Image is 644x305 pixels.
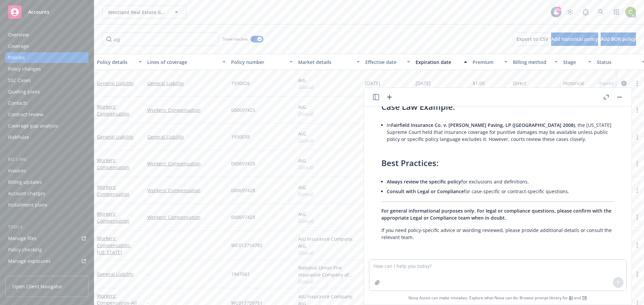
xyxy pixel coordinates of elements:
[102,32,218,46] input: Filter by keyword...
[5,165,89,176] a: Invoices
[298,130,360,137] div: AIG
[5,52,89,63] a: Policies
[5,224,89,230] div: Tools
[5,98,89,108] a: Contacts
[298,157,360,164] div: AIG
[5,75,89,86] a: SSC Cases
[633,79,641,87] a: more
[298,235,360,249] div: AIU Insurance Company, AIG
[473,59,500,66] div: Premium
[231,106,255,113] span: 000697425
[231,271,250,278] span: 1947061
[8,267,52,278] div: Manage certificates
[298,211,360,218] div: AIG
[365,59,403,66] div: Effective date
[5,121,89,131] a: Coverage gap analysis
[5,244,89,255] a: Policy checking
[97,80,133,86] a: General Liability
[298,264,360,278] div: National Union Fire Insurance Company of [GEOGRAPHIC_DATA], [GEOGRAPHIC_DATA], AIG
[633,213,641,221] a: more
[633,241,641,249] a: more
[97,211,129,224] a: Workers' Compensation
[298,84,360,89] span: Show all
[517,32,548,46] button: Export to CSV
[470,54,510,70] button: Premium
[97,271,133,277] a: General Liability
[222,36,248,42] span: Show inactive
[298,77,360,84] div: AIG
[551,36,598,42] span: Add historical policy
[416,80,431,87] span: [DATE]
[563,59,584,66] div: Stage
[8,244,42,255] div: Policy checking
[367,291,629,305] span: Nova Assist can make mistakes. Explore what Nova can do: Browse prompt library for and
[633,270,641,278] a: more
[147,106,226,113] a: Workers' Compensation
[8,188,45,199] div: Account charges
[8,109,43,120] div: Contract review
[5,177,89,187] a: Billing updates
[8,86,40,97] div: Quoting plans
[298,59,353,66] div: Market details
[5,233,89,244] a: Manage files
[633,133,641,141] a: more
[97,184,129,197] a: Workers' Compensation
[633,186,641,195] a: more
[231,214,255,221] span: 000697428
[8,98,28,108] div: Contacts
[296,54,363,70] button: Market details
[579,5,592,19] a: Report a Bug
[555,7,561,13] div: 99+
[147,133,226,140] a: General Liability
[582,295,587,301] a: TR
[145,54,228,70] button: Lines of coverage
[5,256,89,266] a: Manage exposures
[147,59,218,66] div: Lines of coverage
[381,101,614,112] h3: Case Law Example:
[599,80,613,86] span: Expired
[231,59,285,66] div: Policy number
[601,32,636,46] button: Add BOR policy
[633,160,641,168] a: more
[633,106,641,114] a: more
[147,187,226,194] a: Workers' Compensation
[97,157,129,170] a: Workers' Compensation
[8,233,37,244] div: Manage files
[610,5,623,19] a: Switch app
[5,64,89,74] a: Policy changes
[147,242,149,249] span: -
[97,134,133,140] a: General Liability
[8,165,26,176] div: Invoices
[569,295,573,301] a: BI
[381,227,614,241] p: If you need policy-specific advice or wording reviewed, please provide additional details or cons...
[387,177,614,186] li: for exclusions and definitions.
[5,86,89,97] a: Quoting plans
[8,121,58,131] div: Coverage gap analysis
[231,187,255,194] span: 000697428
[365,80,380,87] span: [DATE]
[97,235,131,255] a: Workers' Compensation
[298,103,360,110] div: AIG
[5,29,89,40] a: Overview
[298,249,360,255] span: Show all
[94,54,145,70] button: Policy details
[8,177,42,187] div: Billing updates
[108,9,166,16] span: Westland Real Estate Group
[147,214,226,221] a: Workers' Compensation
[387,120,614,144] li: In , the [US_STATE] Supreme Court held that insurance coverage for punitive damages may be availa...
[28,9,49,15] span: Accounts
[363,54,413,70] button: Effective date
[147,160,226,167] a: Workers' Compensation
[228,54,296,70] button: Policy number
[147,271,149,278] span: -
[12,283,62,290] span: Open Client Navigator
[5,156,89,163] div: Billing
[413,54,470,70] button: Expiration date
[5,188,89,199] a: Account charges
[298,184,360,191] div: AIG
[473,80,485,87] span: $1.00
[551,32,598,46] button: Add historical policy
[5,267,89,278] a: Manage certificates
[298,278,360,284] span: Show all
